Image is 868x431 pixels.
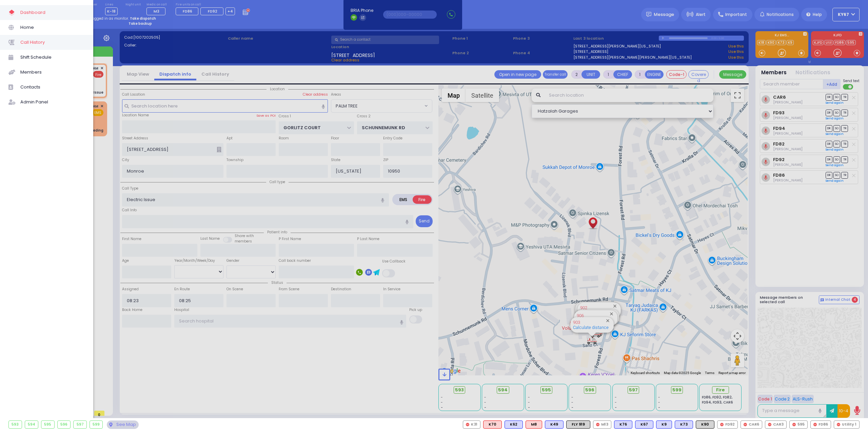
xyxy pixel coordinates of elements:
[765,420,787,429] div: CAR3
[545,420,564,429] div: K49
[837,423,840,426] img: red-radio-icon.svg
[813,423,817,426] img: red-radio-icon.svg
[526,420,542,429] div: M8
[107,420,139,429] div: See map
[744,423,747,426] img: red-radio-icon.svg
[74,421,86,428] div: 597
[483,420,502,429] div: ALS
[466,423,469,426] img: red-radio-icon.svg
[566,420,590,429] div: FLY 919
[656,420,672,429] div: K9
[20,23,85,32] span: Home
[483,420,502,429] div: K70
[614,420,632,429] div: BLS
[25,421,38,428] div: 594
[792,423,796,426] img: red-radio-icon.svg
[675,420,693,429] div: K73
[768,423,771,426] img: red-radio-icon.svg
[90,421,103,428] div: 599
[20,8,85,17] span: Dashboard
[505,420,523,429] div: BLS
[526,420,542,429] div: ALS KJ
[834,420,860,429] div: Utility 1
[696,420,714,429] div: K90
[596,423,599,426] img: red-radio-icon.svg
[593,420,611,429] div: M13
[20,68,85,77] span: Members
[720,423,724,426] img: red-radio-icon.svg
[789,420,808,429] div: 595
[20,98,85,106] span: Admin Panel
[635,420,653,429] div: BLS
[810,420,831,429] div: FD86
[656,420,672,429] div: BLS
[20,83,85,92] span: Contacts
[741,420,762,429] div: CAR6
[505,420,523,429] div: K62
[20,38,85,47] span: Call History
[58,421,71,428] div: 596
[614,420,632,429] div: K76
[20,53,85,62] span: Shift Schedule
[463,420,480,429] div: K31
[635,420,653,429] div: K67
[41,421,54,428] div: 595
[9,421,22,428] div: 593
[675,420,693,429] div: BLS
[545,420,564,429] div: BLS
[717,420,738,429] div: FD92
